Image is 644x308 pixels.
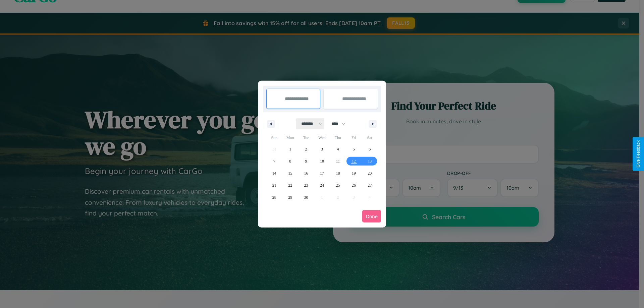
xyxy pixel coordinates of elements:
span: Fri [346,132,362,143]
span: 20 [368,167,372,179]
button: 27 [362,179,378,191]
button: 13 [362,155,378,167]
button: Done [362,210,381,223]
span: 8 [289,155,291,167]
span: 24 [320,179,324,191]
button: 29 [282,191,298,203]
button: 14 [266,167,282,179]
button: 4 [330,143,346,155]
span: 9 [305,155,307,167]
span: 2 [305,143,307,155]
button: 19 [346,167,362,179]
span: Tue [298,132,314,143]
button: 16 [298,167,314,179]
button: 7 [266,155,282,167]
span: 29 [288,191,292,203]
button: 1 [282,143,298,155]
span: 5 [353,143,355,155]
span: Mon [282,132,298,143]
button: 20 [362,167,378,179]
span: 12 [352,155,356,167]
span: 26 [352,179,356,191]
span: 22 [288,179,292,191]
button: 28 [266,191,282,203]
span: 7 [273,155,275,167]
button: 21 [266,179,282,191]
span: 27 [368,179,372,191]
span: 19 [352,167,356,179]
button: 25 [330,179,346,191]
span: 10 [320,155,324,167]
button: 12 [346,155,362,167]
span: Thu [330,132,346,143]
span: 18 [336,167,340,179]
span: 21 [272,179,276,191]
button: 5 [346,143,362,155]
span: 6 [369,143,371,155]
div: Give Feedback [636,140,641,168]
button: 18 [330,167,346,179]
span: 11 [336,155,340,167]
span: 1 [289,143,291,155]
span: Wed [314,132,330,143]
button: 3 [314,143,330,155]
button: 22 [282,179,298,191]
button: 15 [282,167,298,179]
span: 13 [368,155,372,167]
button: 11 [330,155,346,167]
button: 8 [282,155,298,167]
span: 28 [272,191,276,203]
button: 26 [346,179,362,191]
span: 14 [272,167,276,179]
button: 24 [314,179,330,191]
span: Sat [362,132,378,143]
span: 25 [336,179,340,191]
span: 15 [288,167,292,179]
span: 17 [320,167,324,179]
span: Sun [266,132,282,143]
button: 6 [362,143,378,155]
button: 10 [314,155,330,167]
button: 2 [298,143,314,155]
button: 30 [298,191,314,203]
span: 3 [321,143,323,155]
button: 23 [298,179,314,191]
span: 16 [304,167,308,179]
button: 17 [314,167,330,179]
button: 9 [298,155,314,167]
span: 23 [304,179,308,191]
span: 30 [304,191,308,203]
span: 4 [337,143,339,155]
